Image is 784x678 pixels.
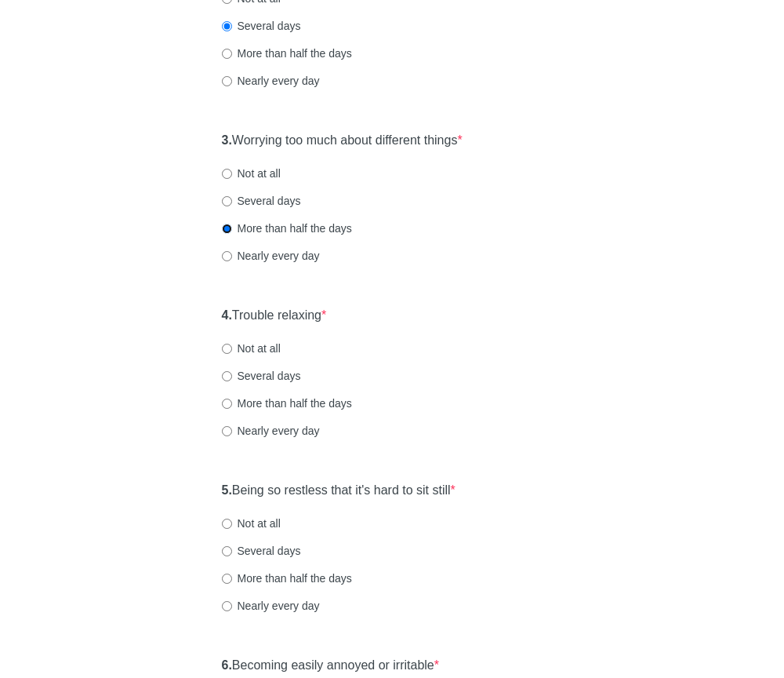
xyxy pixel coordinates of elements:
[222,574,232,584] input: More than half the days
[222,658,232,672] strong: 6.
[222,543,301,559] label: Several days
[222,516,281,531] label: Not at all
[222,76,232,86] input: Nearly every day
[222,601,232,611] input: Nearly every day
[222,598,320,614] label: Nearly every day
[222,46,352,61] label: More than half the days
[222,169,232,179] input: Not at all
[222,21,232,31] input: Several days
[222,193,301,209] label: Several days
[222,399,232,409] input: More than half the days
[222,368,301,384] label: Several days
[222,546,232,556] input: Several days
[222,570,352,586] label: More than half the days
[222,221,352,236] label: More than half the days
[222,307,327,325] label: Trouble relaxing
[222,18,301,34] label: Several days
[222,371,232,381] input: Several days
[222,519,232,529] input: Not at all
[222,395,352,411] label: More than half the days
[222,248,320,264] label: Nearly every day
[222,308,232,322] strong: 4.
[222,132,463,150] label: Worrying too much about different things
[222,483,232,497] strong: 5.
[222,166,281,181] label: Not at all
[222,133,232,147] strong: 3.
[222,196,232,206] input: Several days
[222,251,232,261] input: Nearly every day
[222,73,320,89] label: Nearly every day
[222,341,281,356] label: Not at all
[222,426,232,436] input: Nearly every day
[222,224,232,234] input: More than half the days
[222,423,320,439] label: Nearly every day
[222,657,440,675] label: Becoming easily annoyed or irritable
[222,482,456,500] label: Being so restless that it's hard to sit still
[222,49,232,59] input: More than half the days
[222,344,232,354] input: Not at all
